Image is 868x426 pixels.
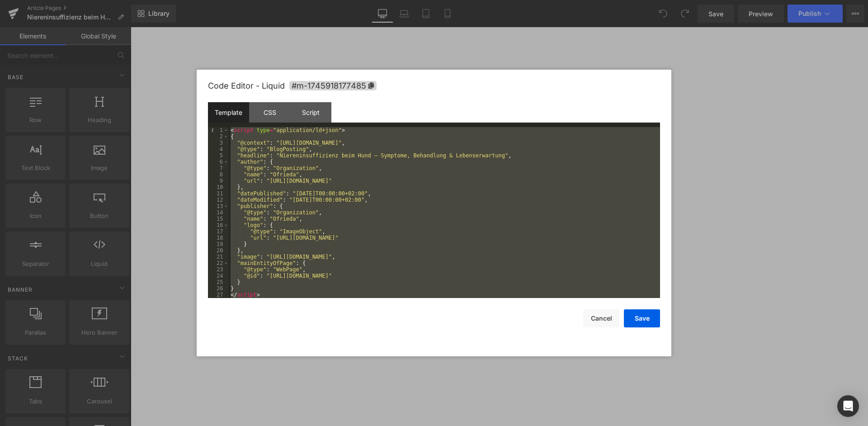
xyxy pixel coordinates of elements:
[208,159,229,165] div: 6
[624,309,660,327] button: Save
[208,216,229,222] div: 15
[208,81,285,90] span: Code Editor - Liquid
[208,247,229,254] div: 20
[208,209,229,216] div: 14
[290,102,331,123] div: Script
[208,279,229,285] div: 25
[208,146,229,152] div: 4
[208,285,229,292] div: 26
[208,197,229,203] div: 12
[208,190,229,197] div: 11
[208,184,229,190] div: 10
[208,127,229,133] div: 1
[583,309,619,327] button: Cancel
[837,395,859,417] div: Open Intercom Messenger
[208,273,229,279] div: 24
[208,152,229,159] div: 5
[208,266,229,273] div: 23
[208,254,229,260] div: 21
[208,292,229,298] div: 27
[208,165,229,171] div: 7
[208,171,229,178] div: 8
[208,235,229,241] div: 18
[208,178,229,184] div: 9
[289,81,377,90] span: Click to copy
[208,133,229,140] div: 2
[208,140,229,146] div: 3
[208,241,229,247] div: 19
[208,260,229,266] div: 22
[249,102,290,123] div: CSS
[208,203,229,209] div: 13
[208,228,229,235] div: 17
[208,222,229,228] div: 16
[208,102,249,123] div: Template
